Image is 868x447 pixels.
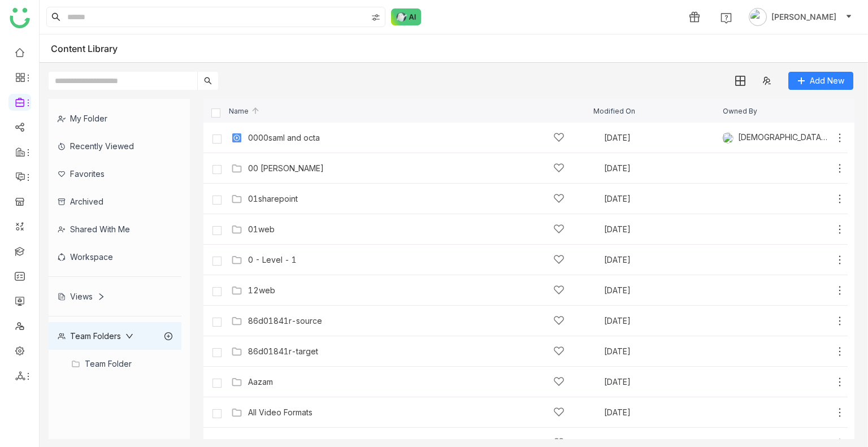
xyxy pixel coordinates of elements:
div: [DATE] [604,287,722,294]
span: Name [229,107,260,115]
button: [PERSON_NAME] [747,8,854,26]
img: help.svg [721,12,732,24]
div: [DATE] [604,195,722,203]
img: search-type.svg [371,13,380,22]
div: [DATE] [604,225,722,233]
img: 684a9b06de261c4b36a3cf65 [722,132,734,144]
div: Team Folders [58,331,133,341]
div: [DEMOGRAPHIC_DATA][PERSON_NAME] [722,132,828,144]
div: [DATE] [604,256,722,264]
span: Add New [810,75,844,87]
a: All Video Formats [248,408,313,417]
div: [DATE] [604,317,722,325]
img: Folder [231,315,242,327]
img: logo [10,8,30,28]
div: Favorites [49,160,181,188]
div: [DATE] [604,164,722,172]
div: Shared with me [49,215,181,243]
img: Folder [231,254,242,266]
div: [DATE] [604,134,722,142]
div: [DATE] [604,439,722,447]
a: Aazam [248,377,273,387]
div: Team Folder [49,350,181,377]
img: folder.svg [71,359,80,368]
div: [DATE] [604,378,722,386]
div: [DATE] [604,348,722,355]
img: Folder [231,346,242,357]
img: mp4.svg [231,132,242,144]
div: My Folder [49,105,181,132]
div: Workspace [49,243,181,271]
a: 01web [248,225,275,234]
div: Recently Viewed [49,132,181,160]
span: Modified On [593,107,635,115]
img: Folder [231,193,242,205]
a: 12web [248,286,275,295]
img: Folder [231,224,242,235]
img: Folder [231,376,242,388]
span: Owned By [723,107,757,115]
img: ask-buddy-normal.svg [391,8,422,25]
div: Archived [49,188,181,215]
button: Add New [788,72,853,90]
img: grid.svg [735,76,745,86]
a: 86d01841r-target [248,347,318,356]
div: Views [58,292,105,301]
img: arrow-up.svg [251,106,260,115]
img: Folder [231,285,242,296]
a: 86d01841r-source [248,316,322,326]
img: avatar [749,8,767,26]
a: 0 - Level - 1 [248,255,297,264]
div: [DATE] [604,409,722,416]
a: 01sharepoint [248,194,298,203]
img: Folder [231,163,242,174]
a: 0000saml and octa [248,133,320,142]
a: 00 [PERSON_NAME] [248,164,324,173]
img: Folder [231,407,242,418]
div: Content Library [51,43,134,54]
span: [PERSON_NAME] [771,11,836,23]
